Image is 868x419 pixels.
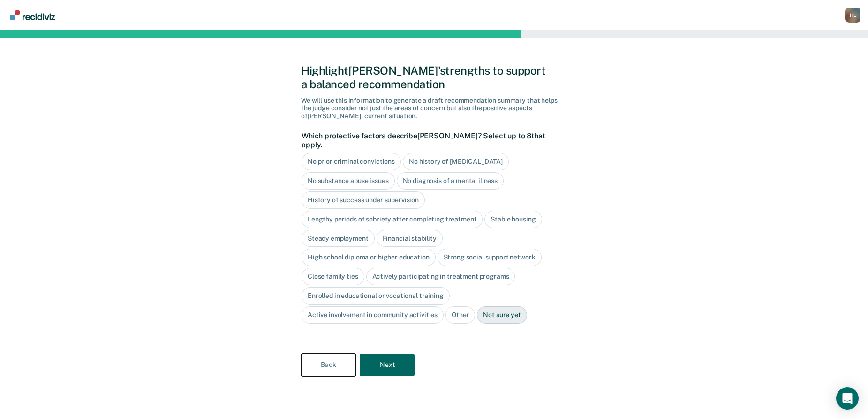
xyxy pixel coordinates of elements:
div: Steady employment [302,230,375,247]
div: Not sure yet [477,306,527,324]
div: No diagnosis of a mental illness [397,172,504,190]
div: Other [445,306,475,324]
img: Recidiviz [10,10,55,20]
div: High school diploma or higher education [302,249,436,266]
div: Strong social support network [438,249,542,266]
div: No prior criminal convictions [302,153,401,170]
div: Open Intercom Messenger [836,387,859,410]
div: Stable housing [484,211,542,228]
div: We will use this information to generate a draft recommendation summary that helps the judge cons... [301,97,567,120]
div: No history of [MEDICAL_DATA] [403,153,509,170]
div: Actively participating in treatment programs [366,268,515,285]
button: Back [301,354,356,376]
label: Which protective factors describe [PERSON_NAME] ? Select up to 8 that apply. [302,131,562,149]
div: Financial stability [377,230,443,247]
div: Enrolled in educational or vocational training [302,287,450,305]
button: Next [360,354,415,376]
div: History of success under supervision [302,191,425,209]
div: Lengthy periods of sobriety after completing treatment [302,211,483,228]
div: Close family ties [302,268,364,285]
div: Active involvement in community activities [302,306,444,324]
div: H L [845,8,860,23]
div: No substance abuse issues [302,172,395,190]
button: Profile dropdown button [845,8,860,23]
div: Highlight [PERSON_NAME]' strengths to support a balanced recommendation [301,64,567,91]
